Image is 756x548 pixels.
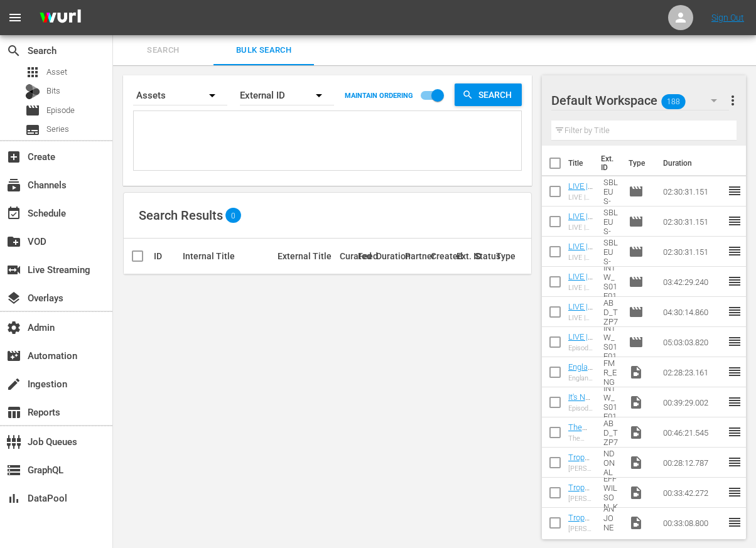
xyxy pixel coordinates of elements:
[6,206,21,221] span: Schedule
[6,234,21,249] span: VOD
[6,320,21,335] span: Admin
[25,103,40,118] span: Episode
[598,176,624,207] td: RIVALS_LESBLEUS-FEATURE
[568,193,593,201] div: LIVE | [GEOGRAPHIC_DATA] v [GEOGRAPHIC_DATA] | Top 14
[629,425,644,440] span: Video
[25,65,40,80] span: Asset
[46,85,60,97] span: Bits
[568,223,593,232] div: LIVE | Castilla y [PERSON_NAME] Iberians v Romanian Wolves | Rugby Europe Super Cup 2025/26
[658,448,727,478] td: 00:28:12.787
[658,478,727,508] td: 00:33:42.272
[340,251,354,261] div: Curated
[6,348,21,363] span: Automation
[568,465,593,473] div: [PERSON_NAME] | [PERSON_NAME]
[658,387,727,417] td: 00:39:29.002
[225,211,241,220] span: 0
[455,83,522,106] button: Search
[8,10,23,25] span: menu
[658,417,727,448] td: 00:46:21.545
[30,3,90,33] img: ans4CAIJ8jUAAAAAAAAAAAAAAAAAAAAAAAAgQb4GAAAAAAAAAAAAAAAAAAAAAAAAJMjXAAAAAAAAAAAAAAAAAAAAAAAAgAT5G...
[278,251,336,261] div: External Title
[727,334,742,349] span: reorder
[598,448,624,478] td: TROPHIES_STEPHENDONALD_ANNARICHARDS
[629,515,644,530] span: Video
[221,43,306,58] span: Bulk Search
[139,208,223,223] span: Search Results
[551,83,729,118] div: Default Workspace
[376,251,401,261] div: Duration
[568,434,593,443] div: The Wyllie Bunch
[568,344,593,352] div: Episode 1
[658,357,727,387] td: 02:28:23.161
[598,357,624,387] td: RWC2023 FMR_ENGvJPN PD
[727,364,742,379] span: reorder
[475,251,493,261] div: Status
[568,453,591,528] a: Trophies | [PERSON_NAME] | [PERSON_NAME]
[6,377,21,392] span: Ingestion
[598,387,624,417] td: INTW_S01E01
[568,392,592,439] a: It's Not Tiddlywinks: Episode One
[629,184,644,199] span: Episode
[25,122,40,137] span: Series
[658,267,727,297] td: 03:42:29.240
[6,178,21,193] span: Channels
[6,405,21,420] span: Reports
[727,515,742,530] span: reorder
[621,146,656,181] th: Type
[629,365,644,380] span: Video
[727,244,742,259] span: reorder
[568,181,593,323] a: LIVE | [GEOGRAPHIC_DATA] v [GEOGRAPHIC_DATA] | Top 14 (US ONLY - SRT LISTENER)
[629,214,644,229] span: Episode
[6,291,21,306] span: Overlays
[727,424,742,439] span: reorder
[154,251,179,261] div: ID
[656,146,731,181] th: Duration
[6,434,21,449] span: Job Queues
[568,272,593,404] a: LIVE | [GEOGRAPHIC_DATA] - Day 1 | Asia Rugby Emirates Sevens Series (3/3)
[405,251,427,261] div: Partner
[456,251,471,261] div: Ext. ID
[598,297,624,327] td: TWB_CABD_TZP78153
[629,335,644,350] span: Episode
[727,394,742,409] span: reorder
[46,104,75,117] span: Episode
[727,274,742,289] span: reorder
[598,417,624,448] td: TWB_CABD_TZP78153
[727,485,742,500] span: reorder
[598,327,624,357] td: INTW_S01E01
[568,314,593,322] div: LIVE | [GEOGRAPHIC_DATA] - Day 1 | Asia Rugby Emirates Sevens Series (3/3)
[725,85,740,116] button: more_vert
[6,43,21,58] span: Search
[725,93,740,108] span: more_vert
[568,284,593,292] div: LIVE | [GEOGRAPHIC_DATA] - Day 1 | Asia Rugby Emirates Sevens Series
[629,455,644,470] span: Video
[568,212,593,381] a: LIVE | Castilla y [PERSON_NAME] Iberians v Romanian Wolves | Rugby Europe Super Cup 2025/26
[6,262,21,277] span: Live Streaming
[46,123,69,136] span: Series
[431,251,453,261] div: Created
[629,485,644,500] span: Video
[598,478,624,508] td: TROPHIES_JEFFWILSON_KIERANREAD
[598,237,624,267] td: RIVALS_LESBLEUS-FEATURE
[598,267,624,297] td: INTW_S01E01
[629,244,644,259] span: Episode
[568,302,593,434] a: LIVE | [GEOGRAPHIC_DATA] - Day 2 | Asia Rugby Emirates Sevens Series (2/3)
[358,251,372,261] div: Feed
[345,92,413,100] p: MAINTAIN ORDERING
[496,251,507,261] div: Type
[121,43,206,58] span: Search
[658,327,727,357] td: 05:03:03.820
[658,207,727,237] td: 02:30:31.151
[658,176,727,207] td: 02:30:31.151
[568,525,593,533] div: [PERSON_NAME] | [PERSON_NAME]
[593,146,621,181] th: Ext. ID
[568,374,593,382] div: England vs Japan | RWC 2023 Full Match Replay
[727,304,742,319] span: reorder
[727,454,742,470] span: reorder
[727,183,742,198] span: reorder
[568,495,593,503] div: [PERSON_NAME] | [PERSON_NAME]
[598,508,624,538] td: TROPHIES_IANJONES_VICTORVITO
[568,404,593,412] div: Episode 1
[568,332,593,464] a: LIVE | [GEOGRAPHIC_DATA] - Day 1 | Asia Rugby Emirates Sevens Series (2/3)
[183,251,274,261] div: Internal Title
